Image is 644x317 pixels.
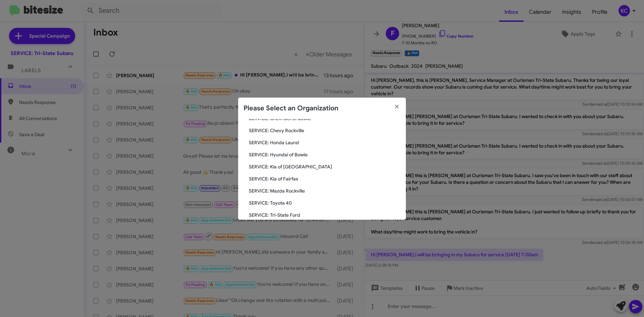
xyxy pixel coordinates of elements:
h2: Please Select an Organization [244,103,338,114]
span: SERVICE: Honda Laurel [249,139,400,146]
span: SERVICE: Hyundai of Bowie [249,151,400,158]
span: SERVICE: Chevy Rockville [249,127,400,134]
span: SERVICE: Toyota 40 [249,200,400,206]
span: SERVICE: Mazda Rockville [249,188,400,194]
span: SERVICE: Kia of Fairfax [249,175,400,182]
span: SERVICE: Tri-State Ford [249,212,400,218]
span: SERVICE: Kia of [GEOGRAPHIC_DATA] [249,163,400,170]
